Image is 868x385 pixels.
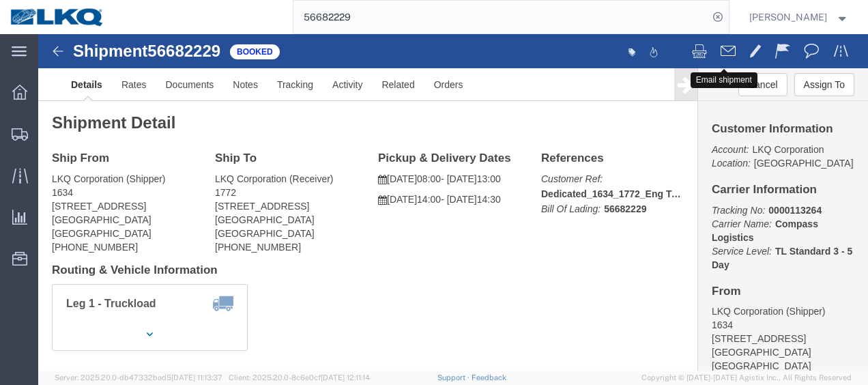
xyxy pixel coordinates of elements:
[10,7,105,27] img: logo
[749,10,827,25] span: Jason Voyles
[293,1,708,33] input: Search for shipment number, reference number
[641,372,852,384] span: Copyright © [DATE]-[DATE] Agistix Inc., All Rights Reserved
[38,34,868,371] iframe: FS Legacy Container
[229,373,370,382] span: Client: 2025.20.0-8c6e0cf
[55,373,222,382] span: Server: 2025.20.0-db47332bad5
[437,373,472,382] a: Support
[749,9,850,25] button: [PERSON_NAME]
[171,373,222,382] span: [DATE] 11:13:37
[321,373,370,382] span: [DATE] 12:11:14
[472,373,506,382] a: Feedback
